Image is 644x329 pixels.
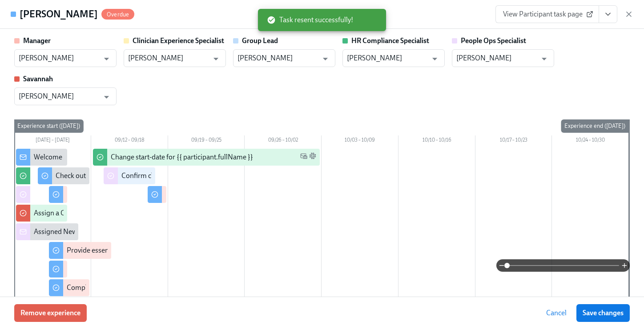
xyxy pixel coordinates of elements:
div: Welcome from the Charlie Health Compliance Team 👋 [34,152,201,162]
button: Open [209,52,223,66]
span: Overdue [101,11,134,18]
div: [DATE] – [DATE] [14,135,91,147]
button: View task page [599,5,617,23]
span: Slack [309,152,316,163]
div: 09/12 – 09/18 [91,135,168,147]
strong: Clinician Experience Specialist [133,36,224,45]
button: Open [100,90,113,104]
div: Experience start ([DATE]) [14,119,84,133]
button: Open [100,52,113,66]
button: Remove experience [14,304,87,322]
div: Provide essential professional documentation [67,246,205,255]
button: Open [537,52,551,66]
div: Assign a Clinician Experience Specialist for {{ participant.fullName }} (start-date {{ participan... [34,208,386,218]
strong: HR Compliance Specialist [351,36,429,45]
strong: Savannah [23,75,53,83]
button: Open [428,52,442,66]
div: 09/19 – 09/25 [168,135,245,147]
a: View Participant task page [495,5,599,23]
div: Assigned New Hire [34,227,92,237]
div: Experience end ([DATE]) [561,119,629,133]
div: Check out our recommended laptop specs [56,171,183,181]
h4: [PERSON_NAME] [20,8,98,21]
button: Open [318,52,332,66]
div: Complete your drug screening [67,283,159,293]
div: 10/24 – 10/30 [552,135,629,147]
div: 09/26 – 10/02 [245,135,322,147]
div: 10/03 – 10/09 [322,135,398,147]
div: 10/10 – 10/16 [398,135,475,147]
button: Save changes [576,304,630,322]
div: Confirm cleared by People Ops [121,171,215,181]
strong: Group Lead [242,36,278,45]
button: Cancel [540,304,573,322]
div: Change start-date for {{ participant.fullName }} [111,152,253,162]
span: Work Email [300,152,307,163]
span: Cancel [546,309,567,317]
strong: People Ops Specialist [461,36,526,45]
span: Save changes [583,309,624,317]
span: View Participant task page [503,10,592,19]
span: Remove experience [20,309,80,317]
span: Task resent successfully! [267,15,353,25]
div: 10/17 – 10/23 [475,135,552,147]
strong: Manager [23,36,51,45]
